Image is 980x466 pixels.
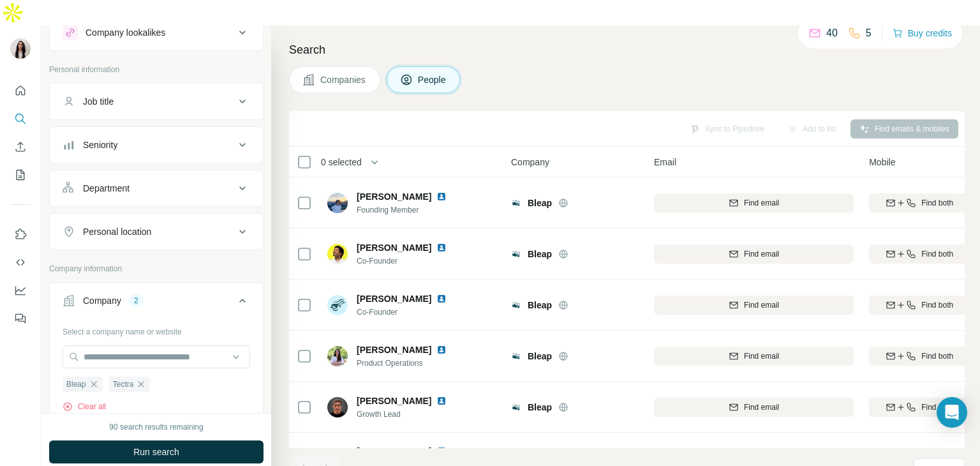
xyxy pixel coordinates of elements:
span: Growth Lead [357,409,462,420]
span: Co-Founder [357,306,462,318]
div: Company lookalikes [85,26,165,39]
div: Company [83,294,121,307]
span: [PERSON_NAME] [357,395,431,407]
span: Find email [744,299,779,311]
button: Company lookalikes [50,17,263,48]
span: [PERSON_NAME] [357,190,431,203]
span: Co-Founder [357,255,462,267]
span: Tectra [113,379,134,390]
p: 5 [866,26,872,41]
button: Find email [654,296,854,315]
img: LinkedIn logo [436,243,447,253]
span: Bleap [66,379,86,390]
button: Find both [869,193,970,213]
span: Find both [921,402,953,413]
span: Find email [744,402,779,413]
button: Find both [869,347,970,366]
h4: Search [289,41,965,59]
button: Clear all [63,401,106,412]
div: Department [83,182,130,195]
span: Find email [744,197,779,209]
div: Seniority [83,139,117,151]
button: Company2 [50,285,263,321]
span: Bleap [528,248,552,260]
img: LinkedIn logo [436,396,447,406]
button: Buy credits [893,24,952,42]
img: LinkedIn logo [436,345,447,355]
button: Use Surfe on LinkedIn [10,223,31,246]
span: Bleap [528,401,552,414]
p: 40 [826,26,838,41]
span: Find both [921,299,953,311]
img: LinkedIn logo [436,192,447,202]
span: Bleap [528,197,552,209]
img: Avatar [10,38,31,59]
span: Run search [133,446,179,458]
img: LinkedIn logo [436,294,447,304]
button: Find email [654,398,854,417]
div: Personal location [83,225,151,238]
span: Find email [744,350,779,362]
img: Logo of Bleap [511,300,521,310]
span: 0 selected [321,156,362,169]
span: Product Operations [357,357,462,369]
span: Companies [320,73,367,86]
span: [PERSON_NAME] [357,445,431,458]
span: Company [511,156,549,169]
img: Avatar [327,193,348,213]
button: Search [10,107,31,130]
div: 90 search results remaining [109,421,203,433]
span: [PERSON_NAME] [357,241,431,254]
button: Dashboard [10,279,31,302]
span: Find email [744,248,779,260]
div: Job title [83,95,114,108]
img: Logo of Bleap [511,198,521,208]
span: Find both [921,350,953,362]
button: Department [50,173,263,204]
img: Avatar [327,397,348,417]
button: Find email [654,193,854,213]
img: Avatar [327,244,348,264]
span: Bleap [528,299,552,312]
span: Find both [921,248,953,260]
button: Personal location [50,216,263,247]
button: My lists [10,163,31,186]
span: Find both [921,197,953,209]
button: Enrich CSV [10,135,31,158]
img: Logo of Bleap [511,402,521,412]
img: Logo of Bleap [511,351,521,361]
span: [PERSON_NAME] [357,343,431,356]
button: Find both [869,296,970,315]
button: Quick start [10,79,31,102]
button: Find email [654,244,854,264]
p: Personal information [49,64,264,75]
button: Find both [869,398,970,417]
div: Open Intercom Messenger [937,397,967,428]
img: Logo of Bleap [511,249,521,259]
span: Mobile [869,156,895,169]
span: Founding Member [357,204,462,216]
button: Find email [654,347,854,366]
span: [PERSON_NAME] [357,292,431,305]
span: People [418,73,447,86]
button: Run search [49,440,264,463]
img: LinkedIn logo [436,446,447,456]
div: 2 [129,295,144,306]
button: Use Surfe API [10,251,31,274]
p: Company information [49,263,264,274]
button: Seniority [50,130,263,160]
span: Bleap [528,350,552,363]
button: Feedback [10,307,31,330]
span: Email [654,156,676,169]
img: Avatar [327,346,348,366]
button: Find both [869,244,970,264]
img: Avatar [327,295,348,315]
div: Select a company name or website [63,321,250,338]
button: Job title [50,86,263,117]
